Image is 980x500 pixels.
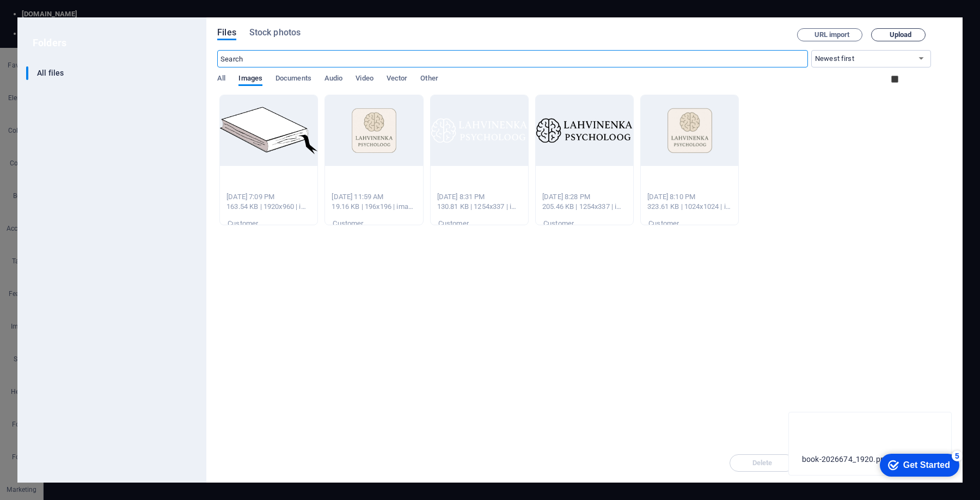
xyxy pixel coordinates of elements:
[217,72,225,87] span: All
[332,202,416,212] div: 19.16 KB | 196x196 | image/png
[238,72,262,87] span: Images
[26,66,28,80] div: ​
[647,192,732,202] div: [DATE] 8:10 PM
[814,32,850,38] span: URL import
[437,175,515,185] p: site_logo-FWg_s0u5h0DcyAyR9wsn2A.png
[356,72,373,87] span: Video
[420,72,438,87] span: Other
[913,75,952,84] p: Displays only files that are not in use on the website. Files added during this session can still...
[228,219,258,229] p: Customer
[437,202,522,212] div: 130.81 KB | 1254x337 | image/png
[226,202,311,212] div: 163.54 KB | 1920x960 | image/png
[32,12,79,22] div: Get Started
[332,192,416,202] div: [DATE] 11:59 AM
[26,36,66,50] p: Folders
[332,175,409,185] p: LahvinenkaPsycholoog-3up4elPrZmaMZuhAVqTb-A-Dm265_FQ6fBzCrcz4iD0Pg.png
[226,192,311,202] div: [DATE] 7:09 PM
[542,175,620,185] p: site_logo-MBbN2y6C0318B3pUYSFyDQ.png
[543,219,574,229] p: Customer
[542,192,627,202] div: [DATE] 8:28 PM
[542,202,627,212] div: 205.46 KB | 1254x337 | image/png
[9,5,88,28] div: Get Started 5 items remaining, 0% complete
[797,28,862,41] button: URL import
[217,50,805,67] input: Search
[798,430,869,444] p: Upload completed
[438,219,469,229] p: Customer
[217,26,236,39] span: Files
[324,72,342,87] span: Audio
[871,28,926,41] button: Upload
[81,2,91,13] div: 5
[226,175,304,185] p: book-2026674_1920-cjkAiHnkKf9_udZomc8guA.png
[387,72,408,87] span: Vector
[275,72,311,87] span: Documents
[249,26,301,39] span: Stock photos
[333,219,363,229] p: Customer
[437,192,522,202] div: [DATE] 8:31 PM
[890,32,912,38] span: Upload
[802,453,929,466] div: book-2026674_1920.png
[37,67,189,79] p: All files
[647,202,732,212] div: 323.61 KB | 1024x1024 | image/png
[647,175,725,185] p: LahvinenkaPsycholoog-3up4elPrZmaMZuhAVqTb-A.png
[648,219,679,229] p: Customer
